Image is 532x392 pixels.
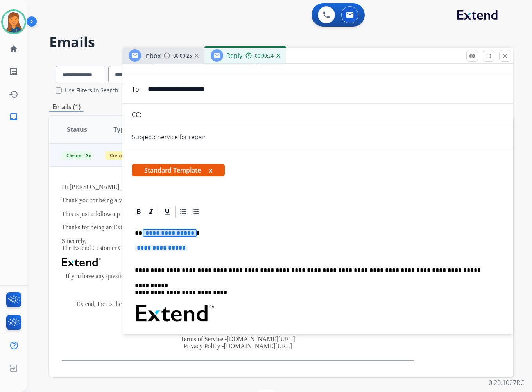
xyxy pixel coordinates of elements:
[226,51,242,60] span: Reply
[62,197,414,204] p: Thank you for being a valued Extend customer.
[489,378,524,387] p: 0.20.1027RC
[255,53,274,59] span: 00:00:24
[3,11,25,33] img: avatar
[62,258,101,266] img: Extend Logo
[144,51,161,60] span: Inbox
[161,206,173,218] div: Underline
[224,343,292,349] a: [DOMAIN_NAME][URL]
[49,34,513,50] h2: Emails
[133,206,145,218] div: Bold
[209,165,212,175] button: x
[62,151,105,160] span: Closed – Solved
[132,110,141,119] p: CC:
[67,125,87,134] span: Status
[105,151,156,160] span: Customer Support
[9,44,18,54] mat-icon: home
[62,224,414,231] p: Thanks for being an Extend customer. If you need further support, visit us online at [DOMAIN_NAME...
[65,86,118,94] label: Use Filters In Search
[9,67,18,76] mat-icon: list_alt
[62,183,414,191] p: Hi [PERSON_NAME],
[502,52,509,59] mat-icon: close
[227,336,295,342] a: [DOMAIN_NAME][URL]
[62,293,414,329] p: Product Protection powered by Extend. Extend, Inc. is the Administrator and Extend Warranty Servi...
[9,90,18,99] mat-icon: history
[145,206,157,218] div: Italic
[62,210,414,218] p: This is just a follow-up message to see if you received your parts. If so, do you need a technici...
[173,53,192,59] span: 00:00:25
[177,206,189,218] div: Ordered List
[132,132,155,142] p: Subject:
[158,132,206,142] p: Service for repair
[485,52,492,59] mat-icon: fullscreen
[113,125,128,134] span: Type
[62,237,414,252] p: Sincerely, The Extend Customer Care Team
[132,85,141,94] p: To:
[190,206,202,218] div: Bullet List
[49,102,84,112] p: Emails (1)
[132,164,225,176] span: Standard Template
[469,52,476,59] mat-icon: remove_red_eye
[62,273,414,287] p: If you have any questions, email or call [PHONE_NUMBER] [DATE]-[DATE], 9am-8pm EST and [DATE] & [...
[9,112,18,122] mat-icon: inbox
[62,336,414,350] p: Terms of Service - Privacy Policy -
